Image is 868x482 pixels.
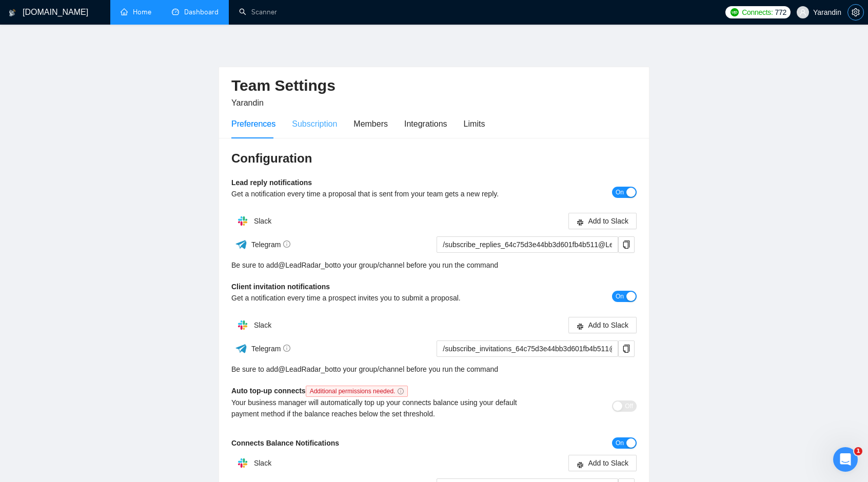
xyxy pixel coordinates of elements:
span: info-circle [283,345,290,352]
span: Connects: [742,7,773,18]
span: 1 [854,447,862,455]
b: Connects Balance Notifications [231,439,339,447]
a: searchScanner [239,8,277,16]
span: Add to Slack [588,215,628,227]
span: info-circle [283,240,290,248]
span: Slack [254,321,271,329]
button: copy [618,340,635,357]
img: hpQkSZIkSZIkSZIkSZIkSZIkSZIkSZIkSZIkSZIkSZIkSZIkSZIkSZIkSZIkSZIkSZIkSZIkSZIkSZIkSZIkSZIkSZIkSZIkS... [232,453,253,473]
a: @LeadRadar_bot [278,259,335,271]
button: slackAdd to Slack [568,455,637,471]
span: Add to Slack [588,319,628,331]
iframe: Intercom live chat [833,447,858,472]
div: Subscription [292,117,337,130]
span: info-circle [398,388,404,394]
div: Get a notification every time a prospect invites you to submit a proposal. [231,292,536,304]
span: On [616,291,624,302]
span: Slack [254,217,271,225]
div: Be sure to add to your group/channel before you run the command [231,364,637,375]
span: Slack [254,459,271,467]
h3: Configuration [231,150,637,167]
img: upwork-logo.png [731,8,739,16]
img: hpQkSZIkSZIkSZIkSZIkSZIkSZIkSZIkSZIkSZIkSZIkSZIkSZIkSZIkSZIkSZIkSZIkSZIkSZIkSZIkSZIkSZIkSZIkSZIkS... [232,211,253,231]
span: user [799,9,806,16]
span: Yarandin [231,98,264,107]
span: slack [577,460,584,468]
span: Add to Slack [588,457,628,469]
img: logo [9,5,16,21]
span: On [616,187,624,198]
div: Get a notification every time a proposal that is sent from your team gets a new reply. [231,188,536,199]
b: Client invitation notifications [231,283,330,291]
img: ww3wtPAAAAAElFTkSuQmCC [235,238,248,251]
a: homeHome [121,8,151,16]
button: slackAdd to Slack [568,317,637,333]
img: hpQkSZIkSZIkSZIkSZIkSZIkSZIkSZIkSZIkSZIkSZIkSZIkSZIkSZIkSZIkSZIkSZIkSZIkSZIkSZIkSZIkSZIkSZIkSZIkS... [232,315,253,335]
b: Auto top-up connects [231,387,412,395]
a: @LeadRadar_bot [278,364,335,375]
button: copy [618,236,635,253]
b: Lead reply notifications [231,178,312,187]
span: setting [848,8,863,16]
a: dashboardDashboard [172,8,219,16]
span: 772 [775,7,786,18]
span: slack [577,218,584,226]
div: Be sure to add to your group/channel before you run the command [231,259,637,271]
div: Members [353,117,388,130]
span: Off [625,400,633,412]
a: setting [847,8,864,16]
img: ww3wtPAAAAAElFTkSuQmCC [235,342,248,355]
div: Integrations [404,117,447,130]
span: slack [577,323,584,330]
button: setting [847,4,864,21]
span: Telegram [251,240,291,249]
div: Preferences [231,117,275,130]
span: Telegram [251,345,291,353]
div: Limits [464,117,485,130]
span: Additional permissions needed. [306,386,408,397]
span: copy [619,345,634,353]
div: Your business manager will automatically top up your connects balance using your default payment ... [231,397,536,419]
span: On [616,437,624,449]
span: copy [619,240,634,249]
button: slackAdd to Slack [568,213,637,229]
h2: Team Settings [231,75,637,96]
